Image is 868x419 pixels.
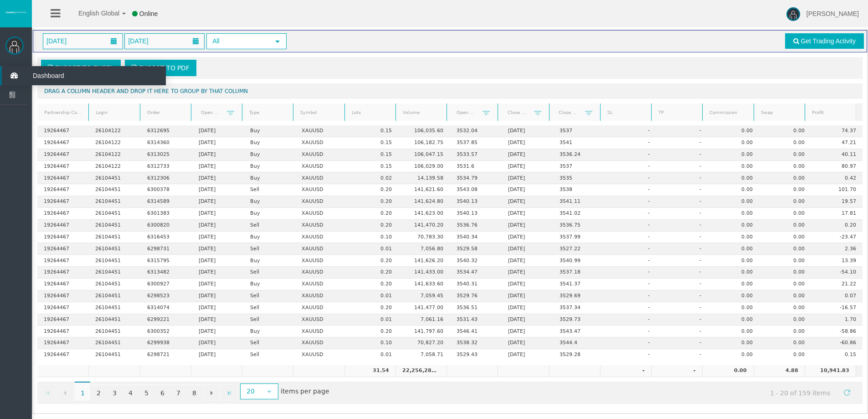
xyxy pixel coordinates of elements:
[398,279,450,290] td: 141,633.60
[347,290,398,302] td: 0.01
[125,60,196,76] a: Export to PDF
[605,184,656,196] td: -
[347,196,398,208] td: 0.20
[502,267,553,279] td: [DATE]
[553,314,605,326] td: 3529.73
[502,149,553,161] td: [DATE]
[295,172,347,184] td: XAUUSD
[553,232,605,243] td: 3537.99
[806,10,859,17] span: [PERSON_NAME]
[295,243,347,255] td: XAUUSD
[811,184,863,196] td: 101.70
[139,64,190,72] span: Export to PDF
[656,279,708,290] td: -
[553,137,605,149] td: 3541
[502,279,553,290] td: [DATE]
[656,137,708,149] td: -
[192,290,244,302] td: [DATE]
[192,161,244,173] td: [DATE]
[760,302,811,314] td: 0.00
[450,255,502,267] td: 3540.32
[295,161,347,173] td: XAUUSD
[656,243,708,255] td: -
[140,279,192,290] td: 6300927
[398,172,450,184] td: 14,139.58
[553,255,605,267] td: 3540.99
[37,137,89,149] td: 19264467
[811,290,863,302] td: 0.07
[244,196,295,208] td: Buy
[553,302,605,314] td: 3537.34
[244,302,295,314] td: Sell
[140,232,192,243] td: 6316453
[708,184,759,196] td: 0.00
[450,137,502,149] td: 3537.85
[553,208,605,220] td: 3541.02
[760,290,811,302] td: 0.00
[450,279,502,290] td: 3540.31
[553,243,605,255] td: 3527.22
[605,302,656,314] td: -
[192,196,244,208] td: [DATE]
[347,149,398,161] td: 0.15
[811,220,863,232] td: 0.20
[244,243,295,255] td: Sell
[760,279,811,290] td: 0.00
[295,290,347,302] td: XAUUSD
[5,10,27,14] img: logo.svg
[553,196,605,208] td: 3541.11
[192,125,244,137] td: [DATE]
[347,125,398,137] td: 0.15
[295,196,347,208] td: XAUUSD
[295,107,343,119] a: Symbol
[656,172,708,184] td: -
[192,314,244,326] td: [DATE]
[295,149,347,161] td: XAUUSD
[708,149,759,161] td: 0.00
[195,106,227,119] a: Open Time
[451,106,483,119] a: Open Price
[26,66,115,85] span: Dashboard
[760,184,811,196] td: 0.00
[605,290,656,302] td: -
[37,220,89,232] td: 19264467
[140,314,192,326] td: 6299221
[502,196,553,208] td: [DATE]
[89,125,140,137] td: 26104122
[605,232,656,243] td: -
[89,172,140,184] td: 26104451
[553,125,605,137] td: 3537
[605,125,656,137] td: -
[347,255,398,267] td: 0.20
[37,184,89,196] td: 19264467
[708,243,759,255] td: 0.00
[704,107,752,119] a: Commission
[708,196,759,208] td: 0.00
[89,314,140,326] td: 26104451
[656,149,708,161] td: -
[244,172,295,184] td: Buy
[502,243,553,255] td: [DATE]
[398,243,450,255] td: 7,056.80
[89,137,140,149] td: 26104122
[553,172,605,184] td: 3535
[37,208,89,220] td: 19264467
[37,172,89,184] td: 19264467
[708,267,759,279] td: 0.00
[811,137,863,149] td: 47.21
[140,267,192,279] td: 6313482
[553,290,605,302] td: 3529.69
[347,243,398,255] td: 0.01
[605,172,656,184] td: -
[553,279,605,290] td: 3541.37
[244,208,295,220] td: Buy
[37,314,89,326] td: 19264467
[398,125,450,137] td: 106,035.60
[786,7,800,21] img: user-image
[244,267,295,279] td: Sell
[398,137,450,149] td: 106,182.75
[553,149,605,161] td: 3536.24
[192,184,244,196] td: [DATE]
[192,208,244,220] td: [DATE]
[89,267,140,279] td: 26104451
